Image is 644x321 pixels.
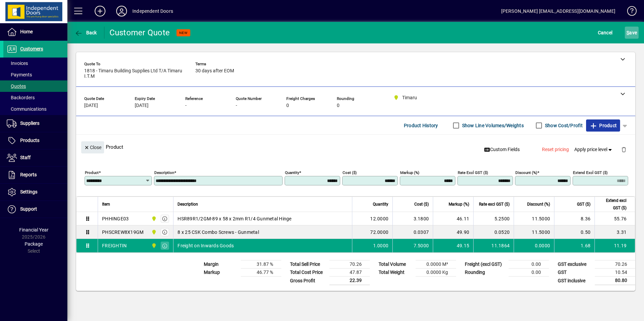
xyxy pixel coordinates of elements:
[527,201,550,208] span: Discount (%)
[241,260,281,269] td: 31.87 %
[7,83,26,89] span: Quotes
[375,269,416,277] td: Total Weight
[625,27,639,39] button: Save
[416,269,456,277] td: 0.0000 Kg
[373,201,388,208] span: Quantity
[433,239,473,252] td: 49.15
[20,138,39,143] span: Products
[81,141,104,153] button: Close
[84,68,185,79] span: 1818 - Timaru Building Supplies Ltd T/A Timaru I.T.M
[19,227,49,233] span: Financial Year
[586,119,620,132] button: Product
[287,277,329,285] td: Gross Profit
[461,269,509,277] td: Rounding
[3,167,67,183] a: Reports
[20,46,43,51] span: Customers
[76,135,635,159] div: Product
[514,239,554,252] td: 0.0000
[329,277,370,285] td: 22.39
[484,146,520,153] span: Custom Fields
[285,170,299,175] mat-label: Quantity
[25,241,43,247] span: Package
[414,201,429,208] span: Cost ($)
[514,225,554,239] td: 11.5000
[154,170,174,175] mat-label: Description
[20,155,31,160] span: Staff
[595,269,635,277] td: 10.54
[89,5,111,17] button: Add
[515,170,537,175] mat-label: Discount (%)
[478,242,510,249] div: 11.1864
[572,144,616,156] button: Apply price level
[329,269,370,277] td: 47.87
[150,228,157,236] span: Timaru
[109,27,170,38] div: Customer Quote
[20,206,37,212] span: Support
[542,146,569,153] span: Reset pricing
[554,260,595,269] td: GST exclusive
[20,29,33,34] span: Home
[573,170,608,175] mat-label: Extend excl GST ($)
[3,103,67,115] a: Communications
[3,58,67,69] a: Invoices
[598,27,613,38] span: Cancel
[370,215,388,222] span: 12.0000
[479,201,510,208] span: Rate excl GST ($)
[478,215,510,222] div: 5.2500
[554,239,594,252] td: 1.68
[7,72,32,77] span: Payments
[178,215,291,222] span: HSR89R1/2GM-89 x 58 x 2mm R1/4 Gunmetal Hinge
[84,103,98,108] span: [DATE]
[20,120,39,126] span: Suppliers
[401,119,441,132] button: Product History
[150,215,157,222] span: Timaru
[3,132,67,149] a: Products
[73,27,99,39] button: Back
[79,144,106,150] app-page-header-button: Close
[392,212,433,225] td: 3.1800
[102,215,129,222] div: PHHINGE03
[67,27,104,39] app-page-header-button: Back
[554,269,595,277] td: GST
[626,27,637,38] span: ave
[178,229,259,236] span: 8 x 25 CSK Combo Screws - Gunmetal
[370,229,388,236] span: 72.0000
[286,103,289,108] span: 0
[481,144,522,156] button: Custom Fields
[554,277,595,285] td: GST inclusive
[7,61,28,66] span: Invoices
[7,95,35,100] span: Backorders
[595,277,635,285] td: 80.80
[599,197,626,212] span: Extend excl GST ($)
[102,242,127,249] div: FREIGHTIN
[102,201,110,208] span: Item
[509,269,549,277] td: 0.00
[337,103,340,108] span: 0
[589,120,617,131] span: Product
[554,212,594,225] td: 8.36
[111,5,132,17] button: Profile
[509,260,549,269] td: 0.00
[20,189,37,194] span: Settings
[616,141,632,157] button: Delete
[392,225,433,239] td: 0.0307
[596,27,614,39] button: Cancel
[375,260,416,269] td: Total Volume
[404,120,438,131] span: Product History
[595,260,635,269] td: 70.26
[185,103,187,108] span: -
[3,115,67,132] a: Suppliers
[539,144,572,156] button: Reset pricing
[84,142,101,153] span: Close
[622,1,636,23] a: Knowledge Base
[392,239,433,252] td: 7.5000
[400,170,419,175] mat-label: Markup (%)
[3,184,67,201] a: Settings
[594,212,635,225] td: 55.76
[594,225,635,239] td: 3.31
[3,92,67,103] a: Backorders
[449,201,469,208] span: Markup (%)
[102,229,143,236] div: PHSCREW8X19GM
[200,260,241,269] td: Margin
[3,80,67,92] a: Quotes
